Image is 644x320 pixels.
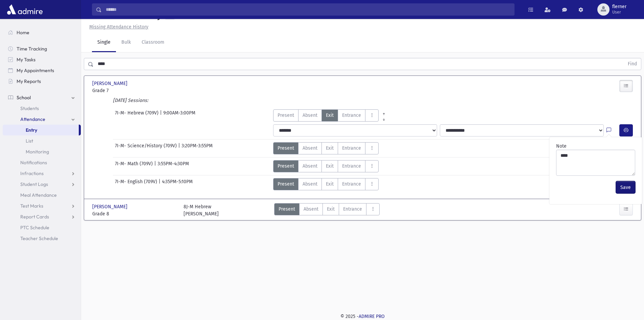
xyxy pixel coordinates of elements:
[5,3,44,16] img: AdmirePro
[3,179,81,190] a: Student Logs
[3,103,81,114] a: Students
[163,109,195,122] span: 9:00AM-3:00PM
[3,135,81,146] a: List
[612,9,626,15] span: User
[20,105,39,111] span: Students
[279,206,295,213] span: Present
[17,46,47,52] span: Time Tracking
[26,138,33,144] span: List
[92,80,129,87] span: [PERSON_NAME]
[556,143,567,150] label: Note
[273,109,389,122] div: AttTypes
[342,112,361,119] span: Entrance
[342,163,361,170] span: Entrance
[303,112,317,119] span: Absent
[92,203,129,210] span: [PERSON_NAME]
[303,163,317,170] span: Absent
[17,67,54,73] span: My Appointments
[3,92,81,103] a: School
[273,160,379,172] div: AttTypes
[3,65,81,76] a: My Appointments
[20,181,48,187] span: Student Logs
[182,142,213,154] span: 3:20PM-3:55PM
[3,222,81,233] a: PTC Schedule
[379,115,389,120] a: All Later
[326,163,334,170] span: Exit
[278,145,294,152] span: Present
[278,163,294,170] span: Present
[115,142,178,154] span: 7I-M- Science/History (709V)
[92,313,633,320] div: © 2025 -
[178,142,182,154] span: |
[92,210,177,217] span: Grade 8
[89,24,148,30] u: Missing Attendance History
[3,76,81,87] a: My Reports
[612,4,626,9] span: flerner
[20,170,44,176] span: Infractions
[20,159,47,166] span: Notifications
[326,112,334,119] span: Exit
[278,180,294,188] span: Present
[20,214,49,220] span: Report Cards
[3,27,81,38] a: Home
[3,157,81,168] a: Notifications
[326,145,334,152] span: Exit
[115,178,159,190] span: 7I-M- English (709V)
[303,145,317,152] span: Absent
[624,58,641,70] button: Find
[3,200,81,211] a: Test Marks
[17,57,35,63] span: My Tasks
[3,43,81,54] a: Time Tracking
[20,235,58,241] span: Teacher Schedule
[20,225,49,231] span: PTC Schedule
[326,180,334,188] span: Exit
[342,180,361,188] span: Entrance
[136,33,170,52] a: Classroom
[303,180,317,188] span: Absent
[116,33,136,52] a: Bulk
[158,160,189,172] span: 3:55PM-4:30PM
[115,109,160,122] span: 7I-M- Hebrew (709V)
[17,94,31,101] span: School
[278,112,294,119] span: Present
[92,33,116,52] a: Single
[3,190,81,200] a: Meal Attendance
[160,109,163,122] span: |
[3,168,81,179] a: Infractions
[379,109,389,115] a: All Prior
[115,160,154,172] span: 7I-M- Math (709V)
[162,178,193,190] span: 4:35PM-5:10PM
[3,125,79,135] a: Entry
[3,211,81,222] a: Report Cards
[327,206,335,213] span: Exit
[20,192,57,198] span: Meal Attendance
[3,54,81,65] a: My Tasks
[20,203,43,209] span: Test Marks
[92,87,177,94] span: Grade 7
[3,233,81,244] a: Teacher Schedule
[273,142,379,154] div: AttTypes
[87,24,148,30] a: Missing Attendance History
[20,116,45,122] span: Attendance
[273,178,379,190] div: AttTypes
[343,206,362,213] span: Entrance
[184,203,219,217] div: 8J-M Hebrew [PERSON_NAME]
[26,149,49,155] span: Monitoring
[17,78,41,84] span: My Reports
[3,146,81,157] a: Monitoring
[159,178,162,190] span: |
[154,160,158,172] span: |
[17,29,29,36] span: Home
[102,3,514,16] input: Search
[26,127,37,133] span: Entry
[113,98,148,103] i: [DATE] Sessions:
[304,206,318,213] span: Absent
[342,145,361,152] span: Entrance
[3,114,81,125] a: Attendance
[616,181,635,193] button: Save
[274,203,380,217] div: AttTypes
